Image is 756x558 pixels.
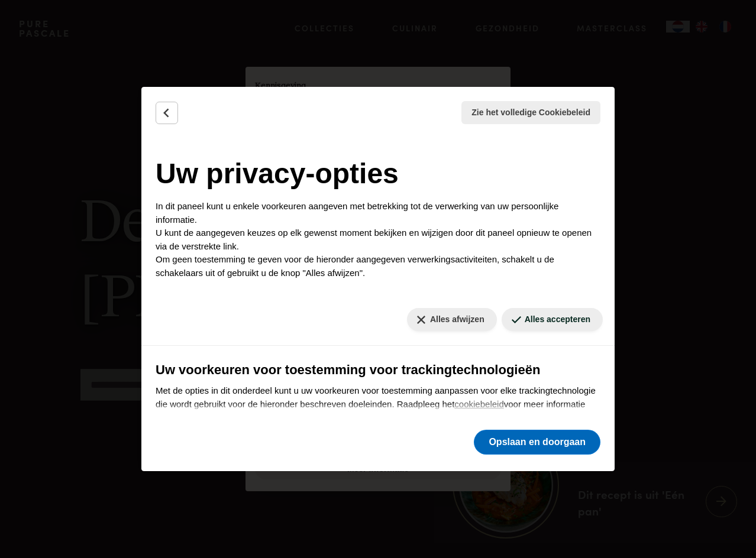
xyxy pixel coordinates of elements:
button: Terug [156,102,178,124]
h2: Uw privacy-opties [156,153,600,195]
p: Met de opties in dit onderdeel kunt u uw voorkeuren voor toestemming aanpassen voor elke tracking... [156,384,600,437]
button: Alles afwijzen [407,308,497,331]
button: Zie het volledige Cookiebeleid [461,101,600,124]
span: Zie het volledige Cookiebeleid [471,106,590,119]
h3: Uw voorkeuren voor toestemming voor trackingtechnologieën [156,360,600,379]
p: In dit paneel kunt u enkele voorkeuren aangeven met betrekking tot de verwerking van uw persoonli... [156,200,600,280]
button: Alles accepteren [502,308,603,331]
a: cookiebeleid [454,399,503,409]
button: Opslaan en doorgaan [474,430,600,455]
